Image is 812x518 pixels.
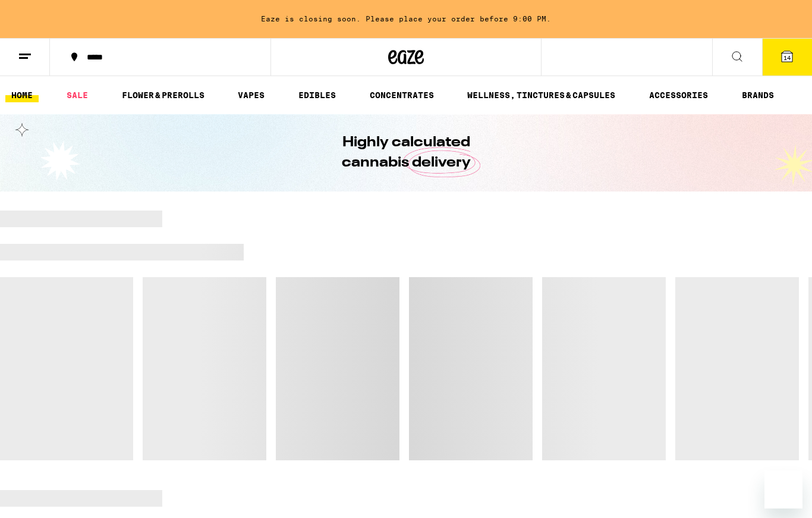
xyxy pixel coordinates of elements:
[308,133,504,173] h1: Highly calculated cannabis delivery
[61,88,94,102] a: SALE
[736,88,780,102] a: BRANDS
[364,88,440,102] a: CONCENTRATES
[643,88,714,102] a: ACCESSORIES
[762,39,812,76] button: 14
[5,88,39,102] a: HOME
[461,88,621,102] a: WELLNESS, TINCTURES & CAPSULES
[232,88,270,102] a: VAPES
[764,470,802,508] iframe: Button to launch messaging window
[292,88,342,102] a: EDIBLES
[116,88,210,102] a: FLOWER & PREROLLS
[783,54,791,61] span: 14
